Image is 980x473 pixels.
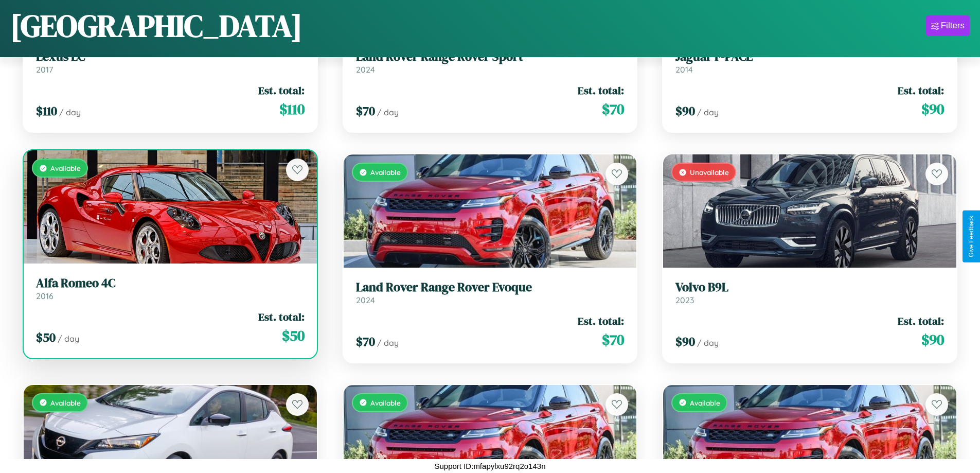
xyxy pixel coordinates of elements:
[602,329,624,350] span: $ 70
[926,15,970,36] button: Filters
[370,398,401,407] span: Available
[675,295,694,305] span: 2023
[377,107,399,117] span: / day
[36,64,53,75] span: 2017
[578,83,624,98] span: Est. total:
[356,102,375,119] span: $ 70
[59,107,81,117] span: / day
[36,329,56,346] span: $ 50
[356,280,625,295] h3: Land Rover Range Rover Evoque
[690,168,729,177] span: Unavailable
[282,325,305,346] span: $ 50
[356,333,375,350] span: $ 70
[921,99,944,119] span: $ 90
[675,280,944,295] h3: Volvo B9L
[697,107,719,117] span: / day
[50,164,81,172] span: Available
[279,99,305,119] span: $ 110
[356,49,625,75] a: Land Rover Range Rover Sport2024
[36,276,305,301] a: Alfa Romeo 4C2016
[675,49,944,75] a: Jaguar F-PACE2014
[898,83,944,98] span: Est. total:
[968,216,975,257] div: Give Feedback
[602,99,624,119] span: $ 70
[356,64,375,75] span: 2024
[36,276,305,291] h3: Alfa Romeo 4C
[697,338,719,348] span: / day
[578,313,624,328] span: Est. total:
[50,398,81,407] span: Available
[10,5,302,47] h1: [GEOGRAPHIC_DATA]
[377,338,399,348] span: / day
[675,64,693,75] span: 2014
[258,83,305,98] span: Est. total:
[58,334,79,344] span: / day
[435,459,546,473] p: Support ID: mfapylxu92rq2o143n
[356,49,625,64] h3: Land Rover Range Rover Sport
[675,102,695,119] span: $ 90
[675,49,944,64] h3: Jaguar F-PACE
[898,313,944,328] span: Est. total:
[921,329,944,350] span: $ 90
[36,291,54,301] span: 2016
[675,280,944,305] a: Volvo B9L2023
[690,398,720,407] span: Available
[941,21,965,31] div: Filters
[370,168,401,177] span: Available
[258,309,305,324] span: Est. total:
[675,333,695,350] span: $ 90
[356,295,375,305] span: 2024
[36,49,305,64] h3: Lexus LC
[36,49,305,75] a: Lexus LC2017
[36,102,57,119] span: $ 110
[356,280,625,305] a: Land Rover Range Rover Evoque2024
